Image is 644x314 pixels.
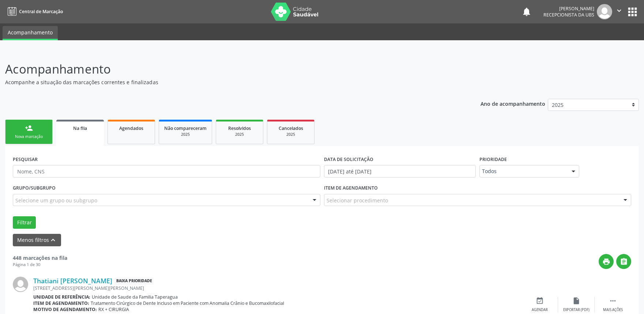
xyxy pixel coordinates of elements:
label: Item de agendamento [324,183,378,194]
img: img [13,277,28,292]
div: Nova marcação [11,134,47,139]
div: 2025 [221,132,258,137]
div: [PERSON_NAME] [543,5,594,12]
span: Cancelados [279,125,303,131]
a: Central de Marcação [5,5,63,18]
span: Selecionar procedimento [327,197,388,204]
i: event_available [536,297,544,305]
div: Mais ações [603,307,623,313]
span: Agendados [119,125,143,131]
button: print [599,254,614,269]
span: Unidade de Saude da Familia Taperagua [92,294,178,300]
span: Central de Marcação [19,8,63,15]
div: Exportar (PDF) [563,307,590,313]
img: img [597,4,612,19]
strong: 448 marcações na fila [13,254,67,261]
span: Não compareceram [164,125,207,131]
i: insert_drive_file [572,297,580,305]
div: 2025 [164,132,207,137]
button:  [616,254,631,269]
div: Página 1 de 30 [13,262,67,268]
label: Grupo/Subgrupo [13,183,56,194]
span: Na fila [73,125,87,131]
div: person_add [25,124,33,132]
span: Recepcionista da UBS [543,12,594,18]
i:  [609,297,617,305]
span: Resolvidos [228,125,251,131]
span: Baixa Prioridade [115,277,154,285]
i: keyboard_arrow_up [49,236,57,244]
button: Filtrar [13,216,36,229]
p: Ano de acompanhamento [481,99,545,108]
label: Prioridade [479,154,507,165]
div: 2025 [272,132,309,137]
b: Motivo de agendamento: [33,306,97,313]
div: [STREET_ADDRESS][PERSON_NAME][PERSON_NAME] [33,285,521,291]
input: Selecione um intervalo [324,165,476,177]
p: Acompanhamento [5,60,449,78]
div: Agendar [532,307,548,313]
button: Menos filtroskeyboard_arrow_up [13,234,61,247]
button: notifications [521,7,532,17]
b: Unidade de referência: [33,294,90,300]
input: Nome, CNS [13,165,320,177]
span: RX + CIRURGIA [98,306,129,313]
a: Thatiani [PERSON_NAME] [33,277,112,285]
span: Selecione um grupo ou subgrupo [15,197,97,204]
b: Item de agendamento: [33,300,89,306]
button: apps [626,5,639,18]
label: PESQUISAR [13,154,38,165]
label: DATA DE SOLICITAÇÃO [324,154,373,165]
a: Acompanhamento [3,26,58,40]
p: Acompanhe a situação das marcações correntes e finalizadas [5,78,449,86]
span: Tratamento Cirúrgico de Dente Incluso em Paciente com Anomalia Crânio e Bucomaxilofacial [91,300,284,306]
i: print [602,258,610,266]
span: Todos [482,168,564,175]
i:  [615,7,623,15]
button:  [612,4,626,19]
i:  [620,258,628,266]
